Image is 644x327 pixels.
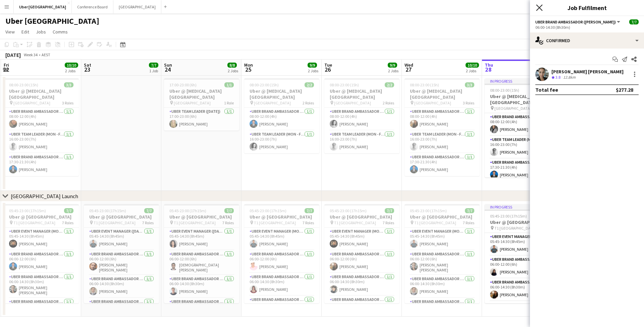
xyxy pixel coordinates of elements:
[405,214,480,220] h3: Uber @ [GEOGRAPHIC_DATA]
[5,16,99,26] h1: Uber [GEOGRAPHIC_DATA]
[13,100,50,105] span: [GEOGRAPHIC_DATA]
[484,66,493,73] span: 28
[405,153,480,176] app-card-role: UBER Brand Ambassador ([PERSON_NAME])1/117:30-21:30 (4h)[PERSON_NAME]
[84,250,159,275] app-card-role: UBER Brand Ambassador ([DATE])1/106:00-12:00 (6h)[PERSON_NAME] [PERSON_NAME]
[405,108,480,131] app-card-role: UBER Brand Ambassador ([PERSON_NAME])1/108:00-12:00 (4h)[PERSON_NAME]
[4,228,79,250] app-card-role: UBER Event Manager (Mon - Fri)1/105:45-14:30 (8h45m)[PERSON_NAME]
[36,29,46,35] span: Jobs
[3,27,17,36] a: View
[324,228,399,250] app-card-role: UBER Event Manager (Mon - Fri)1/105:45-14:30 (8h45m)[PERSON_NAME]
[164,275,239,298] app-card-role: UBER Brand Ambassador ([DATE])1/106:00-14:30 (8h30m)[PERSON_NAME]
[324,250,399,273] app-card-role: UBER Brand Ambassador ([PERSON_NAME])1/106:00-12:00 (6h)[PERSON_NAME]
[485,159,560,181] app-card-role: UBER Brand Ambassador ([PERSON_NAME])1/117:30-21:30 (4h)[PERSON_NAME]
[53,29,68,35] span: Comms
[19,27,32,36] a: Edit
[164,78,239,131] app-job-card: 17:00-23:00 (6h)1/1Uber @ [MEDICAL_DATA][GEOGRAPHIC_DATA] [GEOGRAPHIC_DATA]1 RoleUber Team Leader...
[405,250,480,275] app-card-role: UBER Brand Ambassador ([PERSON_NAME])1/106:00-12:00 (6h)[PERSON_NAME] [PERSON_NAME]
[383,100,394,105] span: 2 Roles
[244,88,319,100] h3: Uber @ [MEDICAL_DATA][GEOGRAPHIC_DATA]
[22,52,39,57] span: Week 34
[303,220,314,225] span: 7 Roles
[164,250,239,275] app-card-role: UBER Brand Ambassador ([DATE])1/106:00-12:00 (6h)[DEMOGRAPHIC_DATA][PERSON_NAME]
[5,29,15,35] span: View
[113,0,161,13] button: [GEOGRAPHIC_DATA]
[164,204,239,303] app-job-card: 05:45-23:00 (17h15m)7/7Uber @ [GEOGRAPHIC_DATA] T1 [GEOGRAPHIC_DATA]7 RolesUBER Event Manager ([D...
[164,298,239,323] app-card-role: UBER Brand Ambassador ([DATE])1/1
[164,214,239,220] h3: Uber @ [GEOGRAPHIC_DATA]
[4,298,79,321] app-card-role: UBER Brand Ambassador ([PERSON_NAME])1/1
[388,68,398,73] div: 2 Jobs
[405,88,480,100] h3: Uber @ [MEDICAL_DATA][GEOGRAPHIC_DATA]
[224,100,234,105] span: 1 Role
[244,131,319,153] app-card-role: Uber Team Leader (Mon - Fri)1/116:00-23:00 (7h)[PERSON_NAME]
[4,214,79,220] h3: Uber @ [GEOGRAPHIC_DATA]
[244,62,253,68] span: Mon
[414,100,451,105] span: [GEOGRAPHIC_DATA]
[244,296,319,319] app-card-role: UBER Brand Ambassador ([PERSON_NAME])1/107:00-13:00 (6h)
[62,100,73,105] span: 3 Roles
[14,0,72,13] button: Uber [GEOGRAPHIC_DATA]
[405,228,480,250] app-card-role: UBER Event Manager (Mon - Fri)1/105:45-14:30 (8h45m)[PERSON_NAME]
[64,208,73,213] span: 7/7
[163,66,172,73] span: 24
[11,193,78,199] div: [GEOGRAPHIC_DATA] Launch
[164,88,239,100] h3: Uber @ [MEDICAL_DATA][GEOGRAPHIC_DATA]
[383,220,394,225] span: 7 Roles
[485,78,560,84] div: In progress
[84,62,91,68] span: Sat
[465,82,474,87] span: 3/3
[244,273,319,296] app-card-role: UBER Brand Ambassador ([PERSON_NAME])1/106:00-14:30 (8h30m)[PERSON_NAME]
[530,3,644,12] h3: Job Fulfilment
[169,208,206,213] span: 05:45-23:00 (17h15m)
[324,131,399,153] app-card-role: Uber Team Leader (Mon - Fri)1/116:00-23:00 (7h)[PERSON_NAME]
[42,52,50,57] div: AEST
[4,78,79,176] div: 08:00-23:00 (15h)3/3Uber @ [MEDICAL_DATA][GEOGRAPHIC_DATA] [GEOGRAPHIC_DATA]3 RolesUBER Brand Amb...
[334,220,376,225] span: T1 [GEOGRAPHIC_DATA]
[149,68,158,73] div: 1 Job
[324,296,399,319] app-card-role: UBER Brand Ambassador ([PERSON_NAME])1/107:00-13:00 (6h)
[227,63,237,68] span: 8/8
[485,113,560,136] app-card-role: UBER Brand Ambassador ([PERSON_NAME])1/108:00-12:00 (4h)[PERSON_NAME]
[405,298,480,321] app-card-role: UBER Brand Ambassador ([PERSON_NAME])1/1
[72,0,113,13] button: Conference Board
[485,78,560,177] app-job-card: In progress08:00-23:00 (15h)3/3Uber @ [MEDICAL_DATA][GEOGRAPHIC_DATA] [GEOGRAPHIC_DATA]3 RolesUBE...
[4,153,79,176] app-card-role: UBER Brand Ambassador ([PERSON_NAME])1/117:30-21:30 (4h)[PERSON_NAME]
[4,250,79,273] app-card-role: UBER Brand Ambassador ([PERSON_NAME])1/106:00-12:00 (6h)[PERSON_NAME]
[244,228,319,250] app-card-role: UBER Event Manager (Mon - Fri)1/105:45-14:30 (8h45m)[PERSON_NAME]
[222,220,234,225] span: 7 Roles
[94,220,136,225] span: T1 [GEOGRAPHIC_DATA]
[164,108,239,131] app-card-role: Uber Team Leader ([DATE])1/117:00-23:00 (6h)[PERSON_NAME]
[305,82,314,87] span: 2/2
[535,25,639,30] div: 06:00-14:30 (8h30m)
[405,204,480,303] app-job-card: 05:45-23:00 (17h15m)7/7Uber @ [GEOGRAPHIC_DATA] T1 [GEOGRAPHIC_DATA]7 RolesUBER Event Manager (Mo...
[149,63,158,68] span: 7/7
[244,214,319,220] h3: Uber @ [GEOGRAPHIC_DATA]
[62,220,73,225] span: 7 Roles
[4,131,79,153] app-card-role: Uber Team Leader (Mon - Fri)1/116:00-23:00 (7h)[PERSON_NAME]
[89,208,126,213] span: 05:45-23:00 (17h15m)
[4,273,79,298] app-card-role: UBER Brand Ambassador ([PERSON_NAME])1/106:00-14:30 (8h30m)[PERSON_NAME] [PERSON_NAME]
[324,88,399,100] h3: Uber @ [MEDICAL_DATA][GEOGRAPHIC_DATA]
[466,68,479,73] div: 2 Jobs
[224,208,234,213] span: 7/7
[535,86,558,93] div: Total fee
[485,136,560,159] app-card-role: Uber Team Leader (Mon - Fri)1/116:00-23:00 (7h)[PERSON_NAME]
[410,82,439,87] span: 08:00-23:00 (15h)
[616,86,633,93] div: $277.28
[33,27,49,36] a: Jobs
[330,82,359,87] span: 08:00-23:00 (15h)
[466,63,479,68] span: 10/10
[465,208,474,213] span: 7/7
[334,100,371,105] span: [GEOGRAPHIC_DATA]
[65,68,78,73] div: 2 Jobs
[244,78,319,153] app-job-card: 08:00-23:00 (15h)2/2Uber @ [MEDICAL_DATA][GEOGRAPHIC_DATA] [GEOGRAPHIC_DATA]2 RolesUBER Brand Amb...
[9,82,38,87] span: 08:00-23:00 (15h)
[9,208,46,213] span: 05:45-23:00 (17h15m)
[410,208,447,213] span: 05:45-23:00 (17h15m)
[530,32,644,49] div: Confirmed
[164,228,239,250] app-card-role: UBER Event Manager ([DATE])1/105:45-14:30 (8h45m)[PERSON_NAME]
[405,62,413,68] span: Wed
[463,100,474,105] span: 3 Roles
